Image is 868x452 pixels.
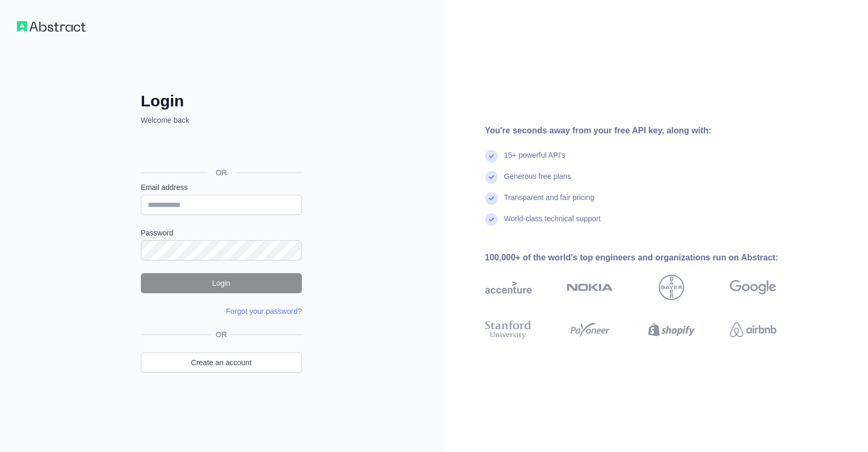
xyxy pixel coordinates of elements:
[207,167,235,178] span: OR
[730,318,776,341] img: airbnb
[141,92,302,111] h2: Login
[504,171,571,192] div: Generous free plans
[730,275,776,300] img: google
[485,171,498,184] img: check mark
[141,182,302,193] label: Email address
[648,318,695,341] img: shopify
[485,124,810,137] div: You're seconds away from your free API key, along with:
[504,213,601,234] div: World-class technical support
[226,307,302,315] a: Forgot your password?
[567,275,613,300] img: nokia
[485,150,498,162] img: check mark
[485,213,498,226] img: check mark
[485,318,532,341] img: stanford university
[141,352,302,373] a: Create an account
[485,275,532,300] img: accenture
[659,275,684,300] img: bayer
[141,273,302,293] button: Login
[567,318,613,341] img: payoneer
[485,251,810,264] div: 100,000+ of the world's top engineers and organizations run on Abstract:
[504,150,566,171] div: 15+ powerful API's
[136,137,305,160] iframe: Sign in with Google Button
[211,329,231,340] span: OR
[17,21,86,32] img: Workflow
[141,115,302,125] p: Welcome back
[141,228,302,238] label: Password
[485,192,498,205] img: check mark
[504,192,595,213] div: Transparent and fair pricing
